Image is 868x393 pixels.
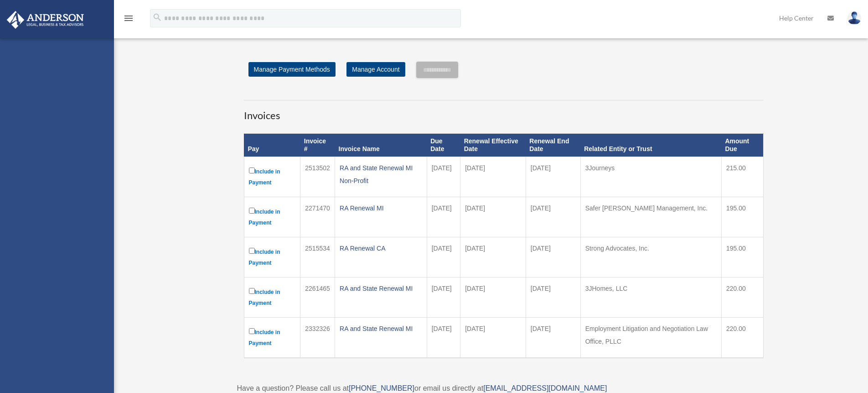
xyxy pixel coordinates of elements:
[123,13,134,24] i: menu
[580,318,721,358] td: Employment Litigation and Negotiation Law Office, PLLC
[340,162,422,187] div: RA and State Renewal MI Non-Profit
[249,286,296,309] label: Include in Payment
[483,384,607,392] a: [EMAIL_ADDRESS][DOMAIN_NAME]
[721,197,763,237] td: 195.00
[349,384,414,392] a: [PHONE_NUMBER]
[152,12,162,22] i: search
[300,237,335,278] td: 2515534
[300,197,335,237] td: 2271470
[427,237,460,278] td: [DATE]
[340,282,422,295] div: RA and State Renewal MI
[249,208,255,214] input: Include in Payment
[300,157,335,197] td: 2513502
[847,11,861,25] img: User Pic
[526,197,580,237] td: [DATE]
[249,168,255,173] input: Include in Payment
[4,11,87,29] img: Anderson Advisors Platinum Portal
[123,16,134,24] a: menu
[580,278,721,318] td: 3JHomes, LLC
[249,288,255,294] input: Include in Payment
[526,237,580,278] td: [DATE]
[340,322,422,335] div: RA and State Renewal MI
[721,278,763,318] td: 220.00
[460,134,526,157] th: Renewal Effective Date
[526,134,580,157] th: Renewal End Date
[460,278,526,318] td: [DATE]
[300,278,335,318] td: 2261465
[249,246,296,268] label: Include in Payment
[580,237,721,278] td: Strong Advocates, Inc.
[249,206,296,228] label: Include in Payment
[427,197,460,237] td: [DATE]
[427,318,460,358] td: [DATE]
[244,100,764,123] h3: Invoices
[346,62,405,77] a: Manage Account
[526,157,580,197] td: [DATE]
[427,134,460,157] th: Due Date
[460,157,526,197] td: [DATE]
[721,318,763,358] td: 220.00
[249,166,296,188] label: Include in Payment
[300,318,335,358] td: 2332326
[335,134,427,157] th: Invoice Name
[244,134,300,157] th: Pay
[526,318,580,358] td: [DATE]
[580,157,721,197] td: 3Journeys
[427,278,460,318] td: [DATE]
[300,134,335,157] th: Invoice #
[248,62,336,77] a: Manage Payment Methods
[249,326,296,349] label: Include in Payment
[340,242,422,255] div: RA Renewal CA
[580,134,721,157] th: Related Entity or Trust
[460,197,526,237] td: [DATE]
[249,248,255,254] input: Include in Payment
[340,202,422,215] div: RA Renewal MI
[460,318,526,358] td: [DATE]
[721,157,763,197] td: 215.00
[249,328,255,334] input: Include in Payment
[460,237,526,278] td: [DATE]
[427,157,460,197] td: [DATE]
[580,197,721,237] td: Safer [PERSON_NAME] Management, Inc.
[721,237,763,278] td: 195.00
[526,278,580,318] td: [DATE]
[721,134,763,157] th: Amount Due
